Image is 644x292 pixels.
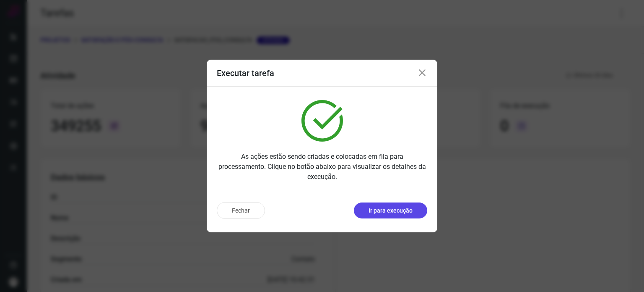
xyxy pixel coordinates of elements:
[301,100,343,142] img: verified.svg
[369,206,413,215] p: Ir para execução
[354,203,427,218] button: Ir para execução
[217,152,427,182] p: As ações estão sendo criadas e colocadas em fila para processamento. Clique no botão abaixo para ...
[217,202,265,219] button: Fechar
[217,68,274,78] h3: Executar tarefa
